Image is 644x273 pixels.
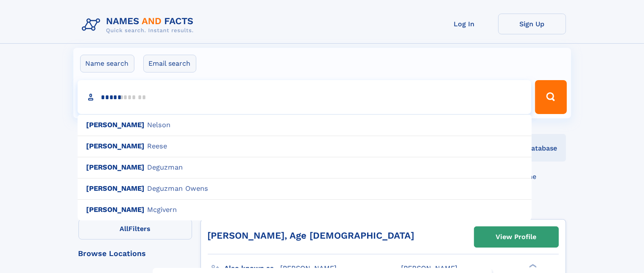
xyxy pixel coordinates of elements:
[86,206,145,214] b: [PERSON_NAME]
[78,157,532,178] div: D e g u z m a n
[86,121,145,129] b: [PERSON_NAME]
[80,55,134,72] label: Name search
[498,14,566,34] a: Sign Up
[535,80,566,114] button: Search Button
[430,14,498,34] a: Log In
[143,55,196,72] label: Email search
[496,227,537,247] div: View Profile
[78,136,532,157] div: R e e s e
[208,230,415,241] a: [PERSON_NAME], Age [DEMOGRAPHIC_DATA]
[86,184,145,192] b: [PERSON_NAME]
[281,264,337,272] span: [PERSON_NAME]
[474,227,558,247] a: View Profile
[78,219,192,240] label: Filters
[528,264,538,269] div: ❯
[86,142,145,150] b: [PERSON_NAME]
[401,264,458,272] span: [PERSON_NAME]
[78,80,532,114] input: search input
[78,14,201,36] img: Logo Names and Facts
[78,114,532,136] div: N e l s o n
[78,178,532,200] div: D e g u z m a n O w e n s
[78,250,192,257] div: Browse Locations
[86,163,145,171] b: [PERSON_NAME]
[120,225,128,233] span: All
[78,199,532,221] div: M c g i v e r n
